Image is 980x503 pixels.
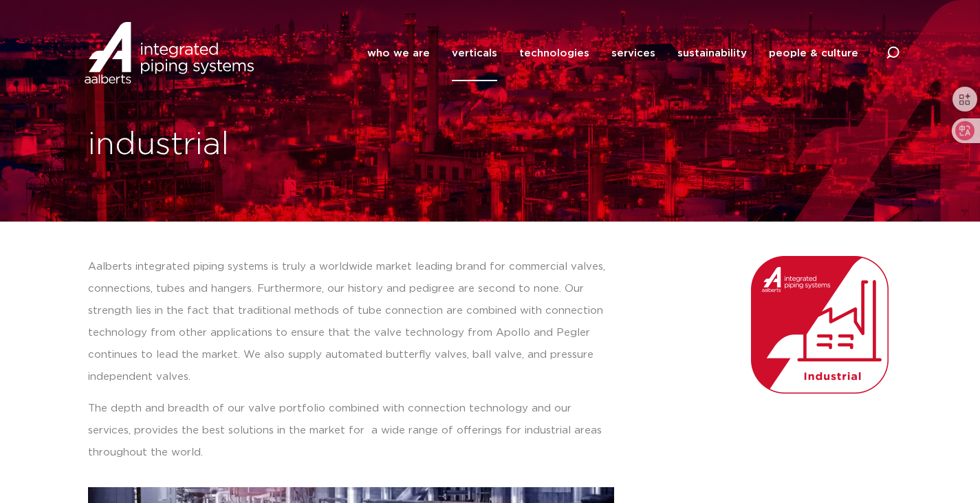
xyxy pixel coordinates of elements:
[519,25,589,81] a: technologies
[677,25,747,81] a: sustainability
[367,25,430,81] a: who we are
[611,25,655,81] a: services
[769,25,858,81] a: people & culture
[751,256,889,394] img: Aalberts_IPS_icon_industrial_rgb
[88,398,614,464] p: The depth and breadth of our valve portfolio combined with connection technology and our services...
[367,25,858,81] nav: Menu
[88,256,614,388] p: Aalberts integrated piping systems is truly a worldwide market leading brand for commercial valve...
[88,123,483,167] h1: industrial
[452,25,497,81] a: verticals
